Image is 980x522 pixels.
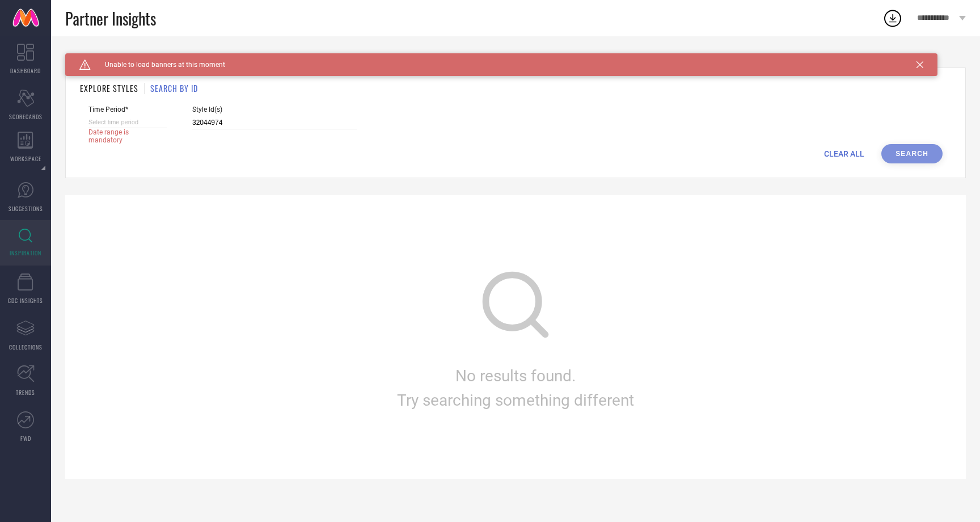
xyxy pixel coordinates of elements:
span: DASHBOARD [10,66,41,75]
input: Select time period [88,116,167,128]
span: Unable to load banners at this moment [91,61,225,69]
div: Back TO Dashboard [65,53,966,62]
span: SUGGESTIONS [9,204,43,213]
span: Style Id(s) [192,106,357,113]
span: Partner Insights [65,7,156,30]
h1: EXPLORE STYLES [80,82,138,94]
input: Enter comma separated style ids e.g. 12345, 67890 [192,116,357,129]
span: No results found. [455,367,576,385]
span: COLLECTIONS [9,343,43,351]
h1: SEARCH BY ID [150,82,198,94]
span: Date range is mandatory [88,128,157,144]
div: Open download list [882,8,903,28]
span: CDC INSIGHTS [8,296,43,305]
span: SCORECARDS [9,112,43,121]
span: Try searching something different [397,391,634,410]
span: CLEAR ALL [824,149,864,158]
span: TRENDS [16,388,35,397]
span: INSPIRATION [10,249,41,257]
span: WORKSPACE [10,154,41,163]
span: FWD [20,434,31,443]
span: Time Period* [88,106,167,113]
